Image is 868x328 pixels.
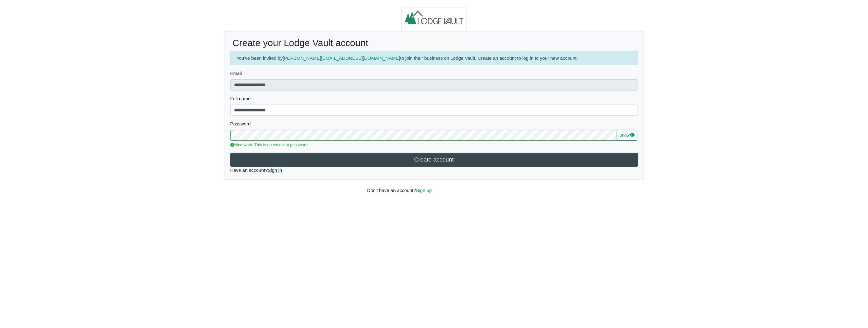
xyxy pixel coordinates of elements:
a: Sign in [268,167,282,173]
img: logo.2b93711c.jpg [401,7,467,31]
button: Create account [230,153,638,167]
div: Nice work. This is an excellent password. [230,142,638,148]
a: [PERSON_NAME][EMAIL_ADDRESS][DOMAIN_NAME] [283,55,400,61]
button: Showeye fill [617,130,637,141]
div: You've been invited by to join their business on Lodge Vault. Create an account to log in to your... [230,51,638,65]
div: Have an account? [224,31,644,180]
svg: eye fill [630,132,635,137]
a: Sign up [416,188,432,193]
div: Don't have an account? [363,180,506,194]
svg: check circle fill [230,143,234,147]
label: Email [230,70,638,77]
label: Password [230,120,638,128]
h2: Create your Lodge Vault account [232,37,636,49]
label: Full name [230,95,638,102]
